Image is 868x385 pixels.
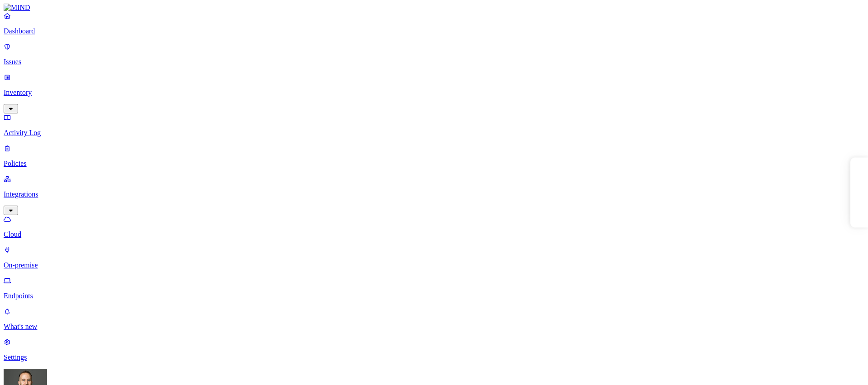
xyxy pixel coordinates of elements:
p: Issues [4,58,864,66]
p: Inventory [4,89,864,97]
p: Policies [4,160,864,168]
a: On-premise [4,246,864,269]
img: MIND [4,4,30,12]
a: Cloud [4,215,864,239]
a: Settings [4,338,864,362]
a: Policies [4,144,864,168]
a: Endpoints [4,277,864,300]
p: Integrations [4,190,864,198]
p: Endpoints [4,292,864,300]
a: Activity Log [4,113,864,137]
p: Settings [4,353,864,362]
a: Dashboard [4,12,864,35]
p: Dashboard [4,27,864,35]
p: Activity Log [4,129,864,137]
a: Integrations [4,175,864,214]
a: MIND [4,4,864,12]
a: Issues [4,42,864,66]
a: Inventory [4,73,864,112]
p: On-premise [4,261,864,269]
p: What's new [4,323,864,331]
a: What's new [4,307,864,331]
p: Cloud [4,230,864,239]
